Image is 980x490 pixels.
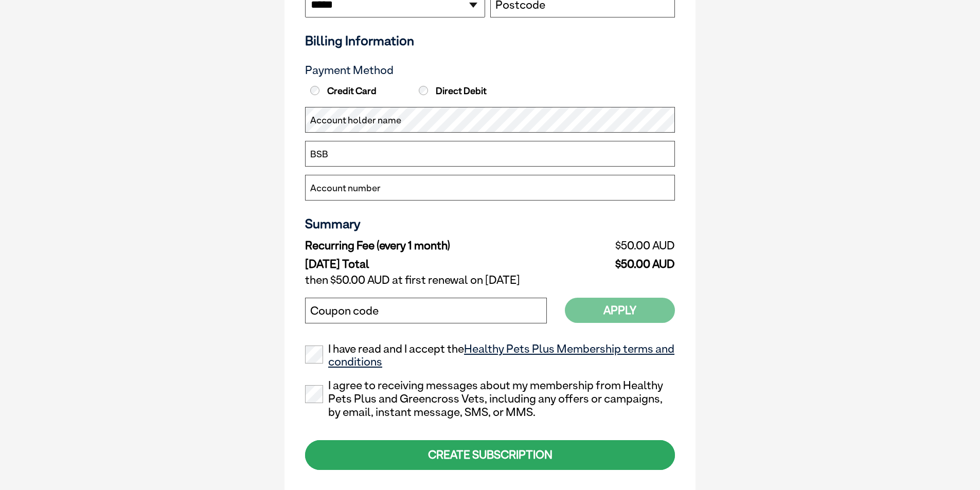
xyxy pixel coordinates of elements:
[310,86,319,95] input: Credit Card
[419,86,428,95] input: Direct Debit
[305,440,675,469] div: CREATE SUBSCRIPTION
[305,64,675,77] h3: Payment Method
[305,342,675,369] label: I have read and I accept the
[310,304,379,318] label: Coupon code
[565,255,675,271] td: $50.00 AUD
[305,237,565,255] td: Recurring Fee (every 1 month)
[416,85,522,97] label: Direct Debit
[565,298,675,323] button: Apply
[565,237,675,255] td: $50.00 AUD
[305,33,675,48] h3: Billing Information
[305,271,675,289] td: then $50.00 AUD at first renewal on [DATE]
[310,148,328,161] label: BSB
[305,346,323,364] input: I have read and I accept theHealthy Pets Plus Membership terms and conditions
[305,216,675,231] h3: Summary
[328,342,674,369] a: Healthy Pets Plus Membership terms and conditions
[310,114,401,127] label: Account holder name
[310,182,381,195] label: Account number
[308,85,414,97] label: Credit Card
[305,385,323,403] input: I agree to receiving messages about my membership from Healthy Pets Plus and Greencross Vets, inc...
[305,255,565,271] td: [DATE] Total
[305,379,675,419] label: I agree to receiving messages about my membership from Healthy Pets Plus and Greencross Vets, inc...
